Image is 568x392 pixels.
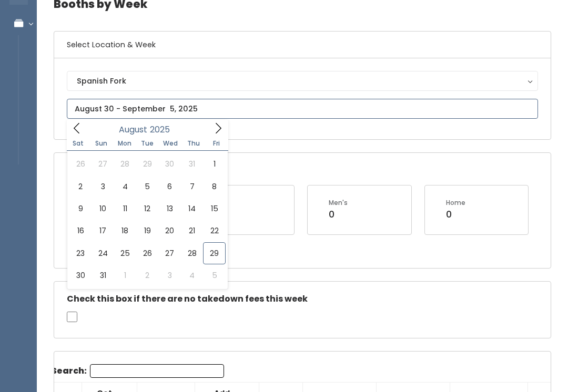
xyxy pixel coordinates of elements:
span: September 3, 2025 [159,264,181,286]
div: Home [446,198,465,208]
span: August 23, 2025 [69,242,92,264]
span: August 10, 2025 [92,198,114,220]
span: August 24, 2025 [92,242,114,264]
span: August 17, 2025 [92,220,114,242]
span: August 25, 2025 [114,242,136,264]
div: 0 [329,208,348,221]
input: Year [147,123,179,136]
span: August 4, 2025 [114,176,136,198]
div: Men's [329,198,348,208]
span: July 29, 2025 [136,153,158,175]
span: August 11, 2025 [114,198,136,220]
input: Search: [90,364,224,378]
span: August 5, 2025 [136,176,158,198]
span: August 2, 2025 [69,176,92,198]
span: August 31, 2025 [92,264,114,286]
span: August 21, 2025 [181,220,203,242]
span: August 6, 2025 [159,176,181,198]
span: August 13, 2025 [159,198,181,220]
span: Sun [90,140,113,147]
span: August 9, 2025 [69,198,92,220]
span: July 31, 2025 [181,153,203,175]
h6: Select Location & Week [54,32,551,58]
span: Sat [67,140,90,147]
div: 0 [446,208,465,221]
span: August 18, 2025 [114,220,136,242]
input: August 30 - September 5, 2025 [67,99,538,119]
span: August 29, 2025 [203,242,225,264]
span: September 4, 2025 [181,264,203,286]
button: Spanish Fork [67,71,538,91]
span: July 27, 2025 [92,153,114,175]
span: July 26, 2025 [69,153,92,175]
span: September 2, 2025 [136,264,158,286]
span: August [119,126,147,134]
span: August 28, 2025 [181,242,203,264]
span: Fri [205,140,228,147]
label: Search: [52,364,224,378]
div: Spanish Fork [77,75,528,87]
span: August 20, 2025 [159,220,181,242]
span: July 28, 2025 [114,153,136,175]
span: August 1, 2025 [203,153,225,175]
span: Thu [182,140,205,147]
span: September 5, 2025 [203,264,225,286]
h5: Check this box if there are no takedown fees this week [67,294,538,304]
span: August 27, 2025 [159,242,181,264]
span: August 12, 2025 [136,198,158,220]
span: August 8, 2025 [203,176,225,198]
span: September 1, 2025 [114,264,136,286]
span: Mon [113,140,136,147]
span: August 22, 2025 [203,220,225,242]
span: Wed [159,140,182,147]
span: July 30, 2025 [159,153,181,175]
span: August 26, 2025 [136,242,158,264]
span: August 15, 2025 [203,198,225,220]
span: Tue [136,140,159,147]
span: August 7, 2025 [181,176,203,198]
span: August 19, 2025 [136,220,158,242]
span: August 14, 2025 [181,198,203,220]
span: August 30, 2025 [69,264,92,286]
span: August 3, 2025 [92,176,114,198]
span: August 16, 2025 [69,220,92,242]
